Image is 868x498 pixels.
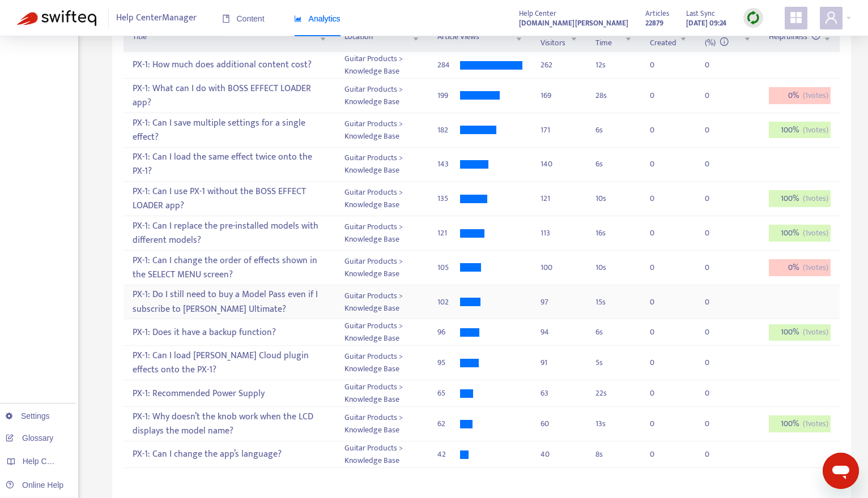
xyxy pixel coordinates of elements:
[335,380,428,407] td: Guitar Products > Knowledge Base
[437,296,460,308] div: 102
[803,418,828,430] span: ( 1 votes)
[437,448,460,461] div: 42
[133,114,326,147] div: PX-1: Can I save multiple settings for a single effect?
[124,22,335,52] th: Title
[335,22,428,52] th: Location
[437,158,460,170] div: 143
[595,192,632,205] div: 10 s
[595,227,632,239] div: 16 s
[595,448,632,461] div: 8 s
[116,7,197,29] span: Help Center Manager
[803,124,828,136] span: ( 1 votes)
[344,31,410,43] span: Location
[650,227,673,239] div: 0
[705,261,727,274] div: 0
[650,59,673,71] div: 0
[294,15,302,23] span: area-chart
[428,22,531,52] th: Article Views
[437,387,460,400] div: 65
[133,182,326,215] div: PX-1: Can I use PX-1 without the BOSS EFFECT LOADER app?
[650,158,673,170] div: 0
[541,357,577,369] div: 91
[437,227,460,239] div: 121
[705,448,727,461] div: 0
[335,113,428,148] td: Guitar Products > Knowledge Base
[437,59,460,71] div: 284
[595,387,632,400] div: 22 s
[595,24,623,49] span: Reading Time
[705,326,727,338] div: 0
[531,22,586,52] th: Unique Visitors
[705,387,727,400] div: 0
[437,261,460,274] div: 105
[541,24,568,49] span: Unique Visitors
[650,418,673,430] div: 0
[23,457,69,466] span: Help Centers
[541,418,577,430] div: 60
[705,124,727,136] div: 0
[335,346,428,380] td: Guitar Products > Knowledge Base
[803,261,828,274] span: ( 1 votes)
[595,124,632,136] div: 6 s
[437,357,460,369] div: 95
[335,182,428,216] td: Guitar Products > Knowledge Base
[519,16,628,29] a: [DOMAIN_NAME][PERSON_NAME]
[133,286,326,319] div: PX-1: Do I still need to buy a Model Pass even if I subscribe to [PERSON_NAME] Ultimate?
[335,216,428,251] td: Guitar Products > Knowledge Base
[133,323,326,342] div: PX-1: Does it have a backup function?
[335,285,428,320] td: Guitar Products > Knowledge Base
[705,158,727,170] div: 0
[437,89,460,102] div: 199
[541,448,577,461] div: 40
[823,453,859,489] iframe: メッセージングウィンドウの起動ボタン、進行中の会話
[133,79,326,112] div: PX-1: What can I do with BOSS EFFECT LOADER app?
[133,445,326,464] div: PX-1: Can I change the app’s language?
[541,296,577,308] div: 97
[803,192,828,205] span: ( 1 votes)
[335,251,428,285] td: Guitar Products > Knowledge Base
[595,59,632,71] div: 12 s
[803,227,828,239] span: ( 1 votes)
[133,251,326,284] div: PX-1: Can I change the order of effects shown in the SELECT MENU screen?
[650,448,673,461] div: 0
[803,326,828,338] span: ( 1 votes)
[541,326,577,338] div: 94
[595,296,632,308] div: 15 s
[803,89,828,102] span: ( 1 votes)
[705,192,727,205] div: 0
[133,384,326,403] div: PX-1: Recommended Power Supply
[133,407,326,440] div: PX-1: Why doesn’t the knob work when the LCD displays the model name?
[335,319,428,346] td: Guitar Products > Knowledge Base
[769,190,831,207] div: 100 %
[650,24,678,49] span: Tickets Created
[705,227,727,239] div: 0
[769,415,831,432] div: 100 %
[541,89,577,102] div: 169
[335,441,428,468] td: Guitar Products > Knowledge Base
[595,89,632,102] div: 28 s
[133,217,326,250] div: PX-1: Can I replace the pre-installed models with different models?
[789,11,803,24] span: appstore
[437,192,460,205] div: 135
[294,14,341,23] span: Analytics
[541,124,577,136] div: 171
[650,89,673,102] div: 0
[705,89,727,102] div: 0
[222,14,265,23] span: Content
[705,59,727,71] div: 0
[133,56,326,75] div: PX-1: How much does additional content cost?
[705,296,727,308] div: 0
[769,259,831,276] div: 0 %
[541,158,577,170] div: 140
[519,7,556,20] span: Help Center
[595,357,632,369] div: 5 s
[650,261,673,274] div: 0
[650,387,673,400] div: 0
[541,59,577,71] div: 262
[686,7,715,20] span: Last Sync
[437,326,460,338] div: 96
[595,158,632,170] div: 6 s
[6,433,53,443] a: Glossary
[650,326,673,338] div: 0
[437,124,460,136] div: 182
